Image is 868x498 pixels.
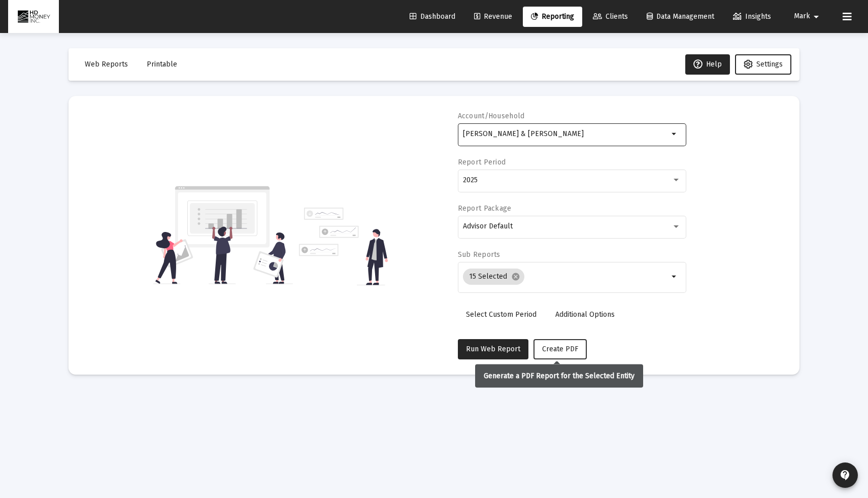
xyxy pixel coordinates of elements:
mat-icon: arrow_drop_down [669,271,681,283]
label: Sub Reports [458,250,500,259]
img: reporting [153,185,293,285]
label: Report Period [458,158,506,167]
mat-icon: arrow_drop_down [810,7,822,27]
span: Web Reports [85,60,128,69]
button: Printable [139,54,185,75]
span: Settings [756,60,783,69]
button: Settings [735,54,791,75]
span: Data Management [647,12,714,21]
span: Dashboard [410,12,455,21]
span: Mark [794,12,810,21]
mat-icon: cancel [511,272,520,281]
mat-icon: contact_support [839,469,851,481]
span: Revenue [474,12,512,21]
mat-chip: 15 Selected [463,269,524,285]
label: Report Package [458,204,512,213]
input: Search or select an account or household [463,130,669,138]
span: Additional Options [555,310,615,319]
button: Run Web Report [458,339,528,359]
button: Mark [782,6,834,26]
button: Help [685,54,730,75]
span: Advisor Default [463,222,513,230]
button: Web Reports [77,54,136,75]
img: reporting-alt [299,208,388,285]
span: Clients [593,12,628,21]
span: Help [693,60,722,69]
mat-icon: arrow_drop_down [669,128,681,140]
span: Printable [147,60,177,69]
span: Insights [733,12,771,21]
img: Dashboard [16,7,51,27]
a: Data Management [639,7,722,27]
a: Clients [585,7,636,27]
a: Insights [725,7,779,27]
mat-chip-list: Selection [463,267,669,287]
a: Revenue [466,7,520,27]
span: Reporting [531,12,574,21]
span: Run Web Report [466,345,520,353]
span: Create PDF [542,345,578,353]
a: Dashboard [402,7,463,27]
span: Select Custom Period [466,310,537,319]
a: Reporting [523,7,582,27]
span: 2025 [463,176,478,184]
button: Create PDF [533,339,587,359]
label: Account/Household [458,112,525,120]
